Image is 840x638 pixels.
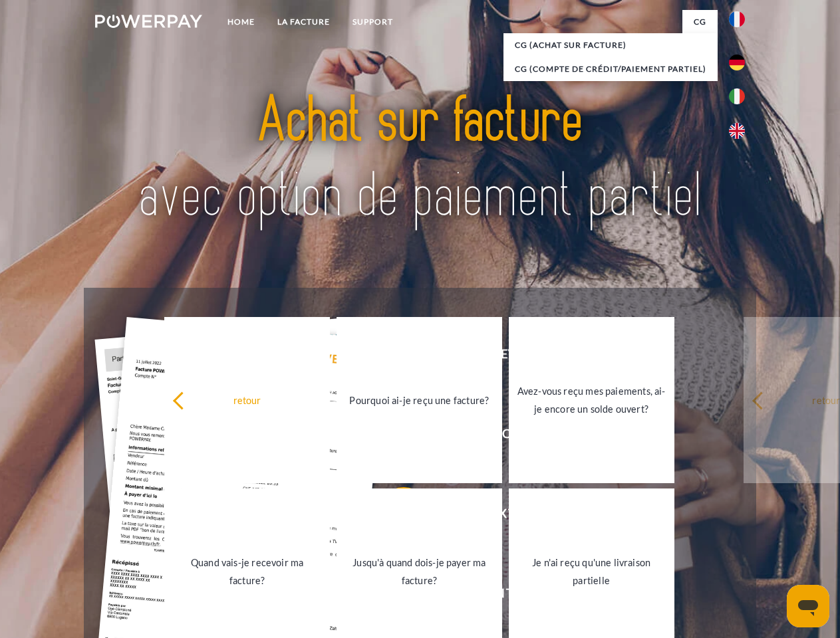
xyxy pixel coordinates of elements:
[172,554,322,589] div: Quand vais-je recevoir ma facture?
[216,10,266,34] a: Home
[517,554,666,589] div: Je n'ai reçu qu'une livraison partielle
[509,317,674,483] a: Avez-vous reçu mes paiements, ai-je encore un solde ouvert?
[517,382,666,418] div: Avez-vous reçu mes paiements, ai-je encore un solde ouvert?
[341,10,404,34] a: Support
[503,33,718,57] a: CG (achat sur facture)
[729,88,745,104] img: it
[682,10,718,34] a: CG
[95,15,202,28] img: logo-powerpay-white.svg
[503,57,718,81] a: CG (Compte de crédit/paiement partiel)
[729,123,745,139] img: en
[266,10,341,34] a: LA FACTURE
[729,54,745,70] img: de
[345,554,494,589] div: Jusqu'à quand dois-je payer ma facture?
[127,64,713,255] img: title-powerpay_fr.svg
[787,585,829,627] iframe: Bouton de lancement de la fenêtre de messagerie
[172,391,322,409] div: retour
[729,11,745,27] img: fr
[345,391,494,409] div: Pourquoi ai-je reçu une facture?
